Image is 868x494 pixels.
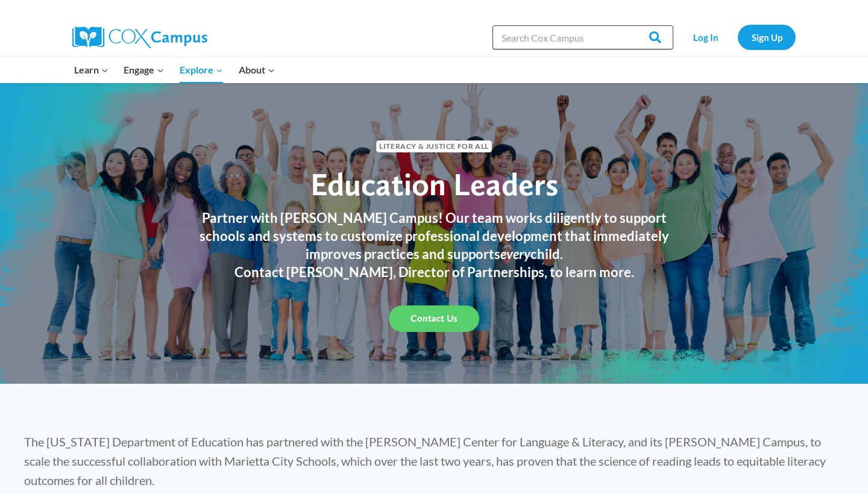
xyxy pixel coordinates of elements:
input: Search Cox Campus [492,25,673,49]
p: The [US_STATE] Department of Education has partnered with the [PERSON_NAME] Center for Language &... [24,432,844,490]
button: Child menu of About [231,57,283,83]
a: Sign Up [738,25,796,49]
button: Child menu of Explore [172,57,231,83]
span: Contact Us [410,313,458,324]
span: Education Leaders [310,165,558,203]
nav: Primary Navigation [66,57,282,83]
button: Child menu of Engage [116,57,172,83]
button: Child menu of Learn [66,57,116,83]
em: every [500,246,530,262]
nav: Secondary Navigation [679,25,796,49]
a: Contact Us [389,305,479,332]
h3: Partner with [PERSON_NAME] Campus! Our team works diligently to support schools and systems to cu... [187,209,681,263]
span: Literacy & Justice for All [376,140,491,152]
h3: Contact [PERSON_NAME], Director of Partnerships, to learn more. [187,263,681,281]
a: Log In [679,25,732,49]
img: Cox Campus [72,27,207,48]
